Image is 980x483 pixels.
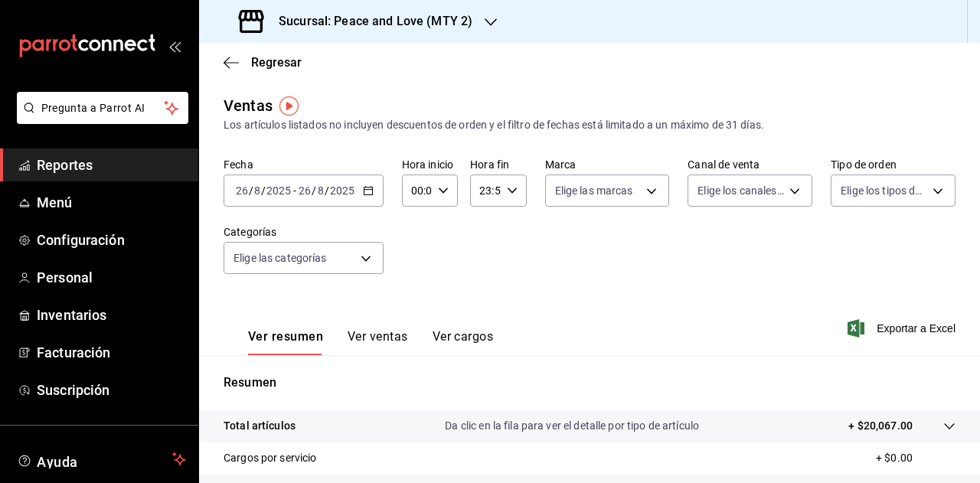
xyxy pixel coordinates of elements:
[841,183,927,198] span: Elige los tipos de orden
[37,155,186,175] span: Reportes
[224,450,317,466] p: Cargos por servicio
[224,374,955,392] p: Resumen
[37,450,166,468] span: Ayuda
[37,230,186,250] span: Configuración
[224,55,302,70] button: Regresar
[470,159,526,170] label: Hora fin
[697,183,784,198] span: Elige los canales de venta
[433,329,494,355] button: Ver cargos
[224,94,273,117] div: Ventas
[37,192,186,213] span: Menú
[168,40,181,52] button: open_drawer_menu
[555,183,633,198] span: Elige las marcas
[41,100,165,116] span: Pregunta a Parrot AI
[253,184,261,197] input: --
[224,227,384,237] label: Categorías
[235,184,249,197] input: --
[11,111,188,127] a: Pregunta a Parrot AI
[348,329,408,355] button: Ver ventas
[266,184,292,197] input: ----
[325,184,329,197] span: /
[266,12,472,31] h3: Sucursal: Peace and Love (MTY 2)
[279,96,299,116] img: Tooltip marker
[402,159,458,170] label: Hora inicio
[37,342,186,363] span: Facturación
[876,450,955,466] p: + $0.00
[224,117,955,133] div: Los artículos listados no incluyen descuentos de orden y el filtro de fechas está limitado a un m...
[851,319,955,338] button: Exportar a Excel
[251,55,302,70] span: Regresar
[37,267,186,288] span: Personal
[312,184,316,197] span: /
[248,329,323,355] button: Ver resumen
[298,184,312,197] input: --
[248,329,493,355] div: navigation tabs
[848,418,913,434] p: + $20,067.00
[261,184,266,197] span: /
[688,159,812,170] label: Canal de venta
[17,92,188,124] button: Pregunta a Parrot AI
[37,305,186,325] span: Inventarios
[445,418,699,434] p: Da clic en la fila para ver el detalle por tipo de artículo
[831,159,955,170] label: Tipo de orden
[224,418,296,434] p: Total artículos
[234,250,327,266] span: Elige las categorías
[37,380,186,400] span: Suscripción
[317,184,325,197] input: --
[329,184,355,197] input: ----
[224,159,384,170] label: Fecha
[545,159,670,170] label: Marca
[293,184,296,197] span: -
[249,184,253,197] span: /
